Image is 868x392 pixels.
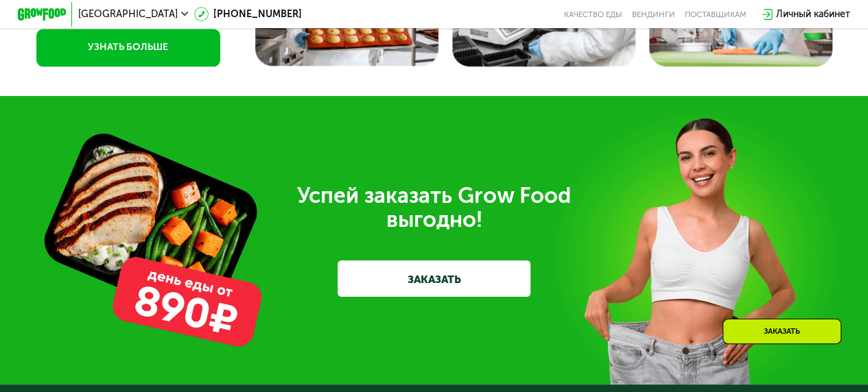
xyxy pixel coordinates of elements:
[97,184,772,232] div: Успей заказать Grow Food выгодно!
[194,7,302,21] a: [PHONE_NUMBER]
[36,29,220,66] a: УЗНАТЬ БОЛЬШЕ
[723,319,841,344] div: Заказать
[78,10,178,19] span: [GEOGRAPHIC_DATA]
[564,10,622,19] a: Качество еды
[632,10,675,19] a: Вендинги
[685,10,747,19] div: поставщикам
[338,260,530,297] a: ЗАКАЗАТЬ
[776,7,850,21] div: Личный кабинет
